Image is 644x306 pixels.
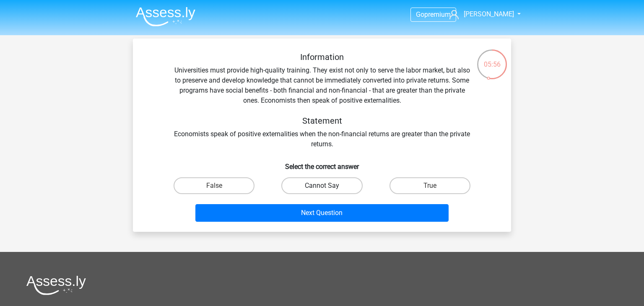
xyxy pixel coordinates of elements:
[281,177,362,194] label: Cannot Say
[416,10,424,18] span: Go
[26,275,86,295] img: Assessly logo
[411,9,456,20] a: Gopremium
[195,204,449,222] button: Next Question
[464,10,514,18] span: [PERSON_NAME]
[136,7,195,26] img: Assessly
[174,177,254,194] label: False
[173,116,471,126] h5: Statement
[146,52,498,149] div: Universities must provide high-quality training. They exist not only to serve the labor market, b...
[446,9,515,19] a: [PERSON_NAME]
[173,52,471,62] h5: Information
[424,10,451,18] span: premium
[146,156,498,171] h6: Select the correct answer
[390,177,470,194] label: True
[476,49,508,70] div: 05:56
